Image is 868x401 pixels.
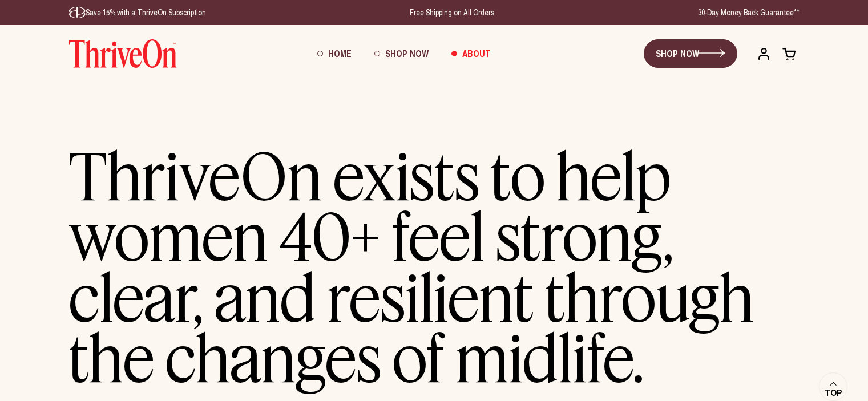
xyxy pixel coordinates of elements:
[69,146,800,389] h1: ThriveOn exists to help women 40+ feel strong, clear, and resilient through the changes of midlife.
[363,38,440,69] a: Shop Now
[698,7,800,18] p: 30-Day Money Back Guarantee**
[644,39,737,68] a: SHOP NOW
[410,7,494,18] p: Free Shipping on All Orders
[328,47,352,60] span: Home
[462,47,491,60] span: About
[440,38,502,69] a: About
[385,47,429,60] span: Shop Now
[825,388,842,398] span: Top
[69,7,206,18] p: Save 15% with a ThriveOn Subscription
[306,38,363,69] a: Home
